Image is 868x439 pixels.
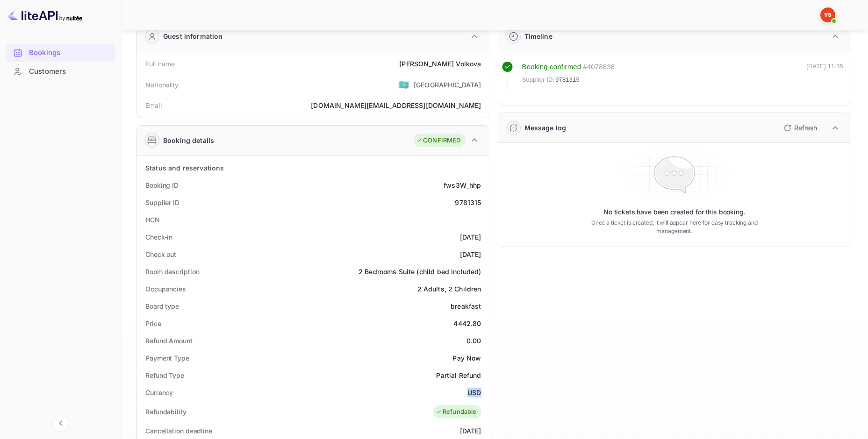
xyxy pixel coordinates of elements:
[145,250,176,258] ya-tr-span: Check out
[550,63,581,71] ya-tr-span: confirmed
[466,336,481,346] div: 0.00
[311,101,481,109] ya-tr-span: [DOMAIN_NAME][EMAIL_ADDRESS][DOMAIN_NAME]
[455,198,481,207] div: 9781315
[522,76,555,83] ya-tr-span: Supplier ID:
[145,81,179,89] ya-tr-span: Nationality
[820,7,835,22] img: Yandex Support
[6,63,115,80] a: Customers
[29,48,60,58] ya-tr-span: Bookings
[145,337,193,345] ya-tr-span: Refund Amount
[145,302,179,310] ya-tr-span: Board type
[603,207,746,217] ya-tr-span: No tickets have been created for this booking.
[145,101,162,109] ya-tr-span: Email
[460,426,481,436] div: [DATE]
[423,136,460,145] ya-tr-span: CONFIRMED
[145,268,199,276] ya-tr-span: Room description
[436,371,481,379] ya-tr-span: Partial Refund
[524,32,552,40] ya-tr-span: Timeline
[524,124,567,132] ya-tr-span: Message log
[794,124,817,132] ya-tr-span: Refresh
[6,44,115,62] div: Bookings
[451,302,481,310] ya-tr-span: breakfast
[145,319,161,327] ya-tr-span: Price
[145,408,187,416] ya-tr-span: Refundability
[399,60,454,68] ya-tr-span: [PERSON_NAME]
[443,407,477,417] ya-tr-span: Refundable
[452,354,481,362] ya-tr-span: Pay Now
[453,319,481,328] div: 4442.80
[555,76,580,83] ya-tr-span: 9781315
[6,63,115,81] div: Customers
[145,164,224,172] ya-tr-span: Status and reservations
[145,60,175,68] ya-tr-span: Full name
[29,66,66,77] ya-tr-span: Customers
[467,389,481,397] ya-tr-span: USD
[444,181,481,189] ya-tr-span: fws3W_hhp
[145,233,172,241] ya-tr-span: Check-in
[145,427,212,435] ya-tr-span: Cancellation deadline
[52,415,69,432] button: Collapse navigation
[359,268,481,276] ya-tr-span: 2 Bedrooms Suite (child bed included)
[522,63,548,71] ya-tr-span: Booking
[145,198,179,206] ya-tr-span: Supplier ID
[7,7,82,22] img: LiteAPI logo
[6,44,115,61] a: Bookings
[398,76,409,93] span: United States
[460,249,481,259] div: [DATE]
[414,81,481,89] ya-tr-span: [GEOGRAPHIC_DATA]
[806,63,843,70] ya-tr-span: [DATE] 11:35
[583,62,615,72] div: # 4078838
[460,232,481,242] div: [DATE]
[417,285,481,293] ya-tr-span: 2 Adults, 2 Children
[398,79,409,90] ya-tr-span: 🇰🇿
[145,216,160,224] ya-tr-span: HCN
[456,60,481,68] ya-tr-span: Volkova
[163,31,223,41] ya-tr-span: Guest information
[145,371,184,379] ya-tr-span: Refund Type
[145,354,189,362] ya-tr-span: Payment Type
[145,389,173,397] ya-tr-span: Currency
[145,285,186,293] ya-tr-span: Occupancies
[778,120,821,135] button: Refresh
[163,135,214,145] ya-tr-span: Booking details
[145,181,179,189] ya-tr-span: Booking ID
[580,219,769,235] ya-tr-span: Once a ticket is created, it will appear here for easy tracking and management.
